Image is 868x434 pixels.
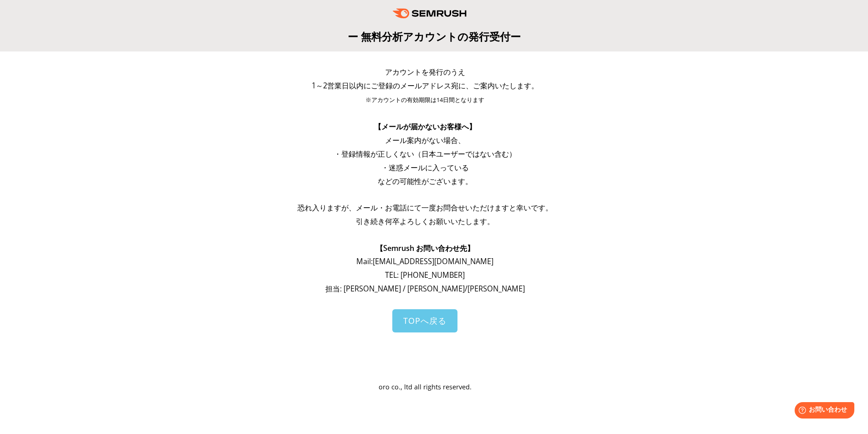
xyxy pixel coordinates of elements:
span: アカウントを発行のうえ [385,67,465,77]
span: メール案内がない場合、 [385,135,465,145]
span: TEL: [PHONE_NUMBER] [385,270,465,280]
span: ※アカウントの有効期限は14日間となります [365,96,484,104]
span: oro co., ltd all rights reserved. [379,383,472,391]
span: 恐れ入りますが、メール・お電話にて一度お問合せいただけますと幸いです。 [298,203,553,213]
span: 【メールが届かないお客様へ】 [374,122,476,132]
span: ・迷惑メールに入っている [381,163,469,173]
iframe: Help widget launcher [787,398,858,424]
span: Mail: [EMAIL_ADDRESS][DOMAIN_NAME] [356,256,493,266]
span: ・登録情報が正しくない（日本ユーザーではない含む） [334,149,516,159]
span: 【Semrush お問い合わせ先】 [376,243,474,253]
span: などの可能性がございます。 [378,176,473,186]
span: 1～2営業日以内にご登録のメールアドレス宛に、ご案内いたします。 [312,81,539,91]
span: 担当: [PERSON_NAME] / [PERSON_NAME]/[PERSON_NAME] [325,284,525,294]
span: ー 無料分析アカウントの発行受付ー [348,29,521,44]
a: TOPへ戻る [392,309,457,332]
span: 引き続き何卒よろしくお願いいたします。 [356,216,494,226]
span: TOPへ戻る [403,315,447,326]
